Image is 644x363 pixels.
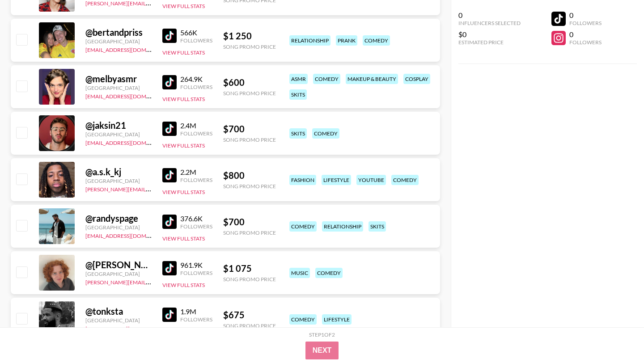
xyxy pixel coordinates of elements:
div: [GEOGRAPHIC_DATA] [85,317,152,324]
div: [GEOGRAPHIC_DATA] [85,38,152,45]
div: [GEOGRAPHIC_DATA] [85,270,152,277]
div: @ jaksin21 [85,120,152,131]
div: comedy [391,175,419,185]
div: @ [PERSON_NAME].[PERSON_NAME] [85,259,152,270]
div: lifestyle [322,175,351,185]
div: comedy [313,74,340,84]
button: View Full Stats [162,142,205,149]
div: music [289,268,310,278]
div: Followers [569,20,602,26]
div: $ 1 075 [223,263,276,274]
div: @ bertandpriss [85,27,152,38]
div: skits [289,89,307,100]
div: Followers [180,223,212,230]
div: Followers [180,84,212,90]
a: [PERSON_NAME][EMAIL_ADDRESS][DOMAIN_NAME] [85,277,218,286]
div: $ 1 250 [223,30,276,42]
div: 376.6K [180,214,212,223]
div: 0 [458,11,521,20]
div: $ 700 [223,123,276,135]
div: [GEOGRAPHIC_DATA] [85,131,152,138]
div: cosplay [403,74,430,84]
div: lifestyle [322,314,352,325]
div: 961.9K [180,261,212,270]
div: Followers [180,270,212,276]
div: $ 675 [223,309,276,321]
iframe: Drift Widget Chat Controller [599,318,633,352]
img: TikTok [162,122,177,136]
a: [EMAIL_ADDRESS][DOMAIN_NAME] [85,138,175,146]
div: @ tonksta [85,306,152,317]
div: Followers [569,39,602,46]
img: TikTok [162,29,177,43]
div: skits [369,221,386,232]
img: TikTok [162,75,177,89]
button: View Full Stats [162,3,205,9]
div: fashion [289,175,316,185]
button: View Full Stats [162,235,205,242]
div: youtube [356,175,386,185]
div: [GEOGRAPHIC_DATA] [85,224,152,231]
div: Followers [180,177,212,183]
div: @ melbyasmr [85,73,152,84]
button: Next [305,342,339,359]
div: @ randyspage [85,213,152,224]
img: TikTok [162,261,177,275]
div: Estimated Price [458,39,521,46]
div: Song Promo Price [223,136,276,143]
div: relationship [289,35,330,46]
img: TikTok [162,308,177,322]
button: View Full Stats [162,49,205,56]
div: 566K [180,28,212,37]
div: $ 600 [223,77,276,88]
div: comedy [363,35,390,46]
div: [GEOGRAPHIC_DATA] [85,84,152,91]
div: Song Promo Price [223,229,276,236]
img: TikTok [162,168,177,182]
div: comedy [289,221,317,232]
a: [EMAIL_ADDRESS][DOMAIN_NAME] [85,91,175,100]
div: [GEOGRAPHIC_DATA] [85,177,152,184]
div: asmr [289,74,308,84]
div: Song Promo Price [223,43,276,50]
div: $ 700 [223,216,276,228]
div: Song Promo Price [223,276,276,283]
div: @ a.s.k_kj [85,166,152,177]
div: $0 [458,30,521,39]
div: 0 [569,30,602,39]
a: [EMAIL_ADDRESS][DOMAIN_NAME] [85,231,175,239]
div: Followers [180,37,212,44]
button: View Full Stats [162,96,205,102]
div: Influencers Selected [458,20,521,26]
div: Step 1 of 2 [309,331,335,338]
div: 1.9M [180,307,212,316]
button: View Full Stats [162,189,205,195]
div: comedy [315,268,343,278]
a: [EMAIL_ADDRESS][DOMAIN_NAME] [85,45,175,53]
div: $ 800 [223,170,276,181]
div: Song Promo Price [223,322,276,329]
button: View Full Stats [162,282,205,288]
div: Song Promo Price [223,183,276,190]
img: TikTok [162,215,177,229]
div: Followers [180,316,212,323]
div: 0 [569,11,602,20]
div: prank [336,35,357,46]
div: 264.9K [180,75,212,84]
div: makeup & beauty [346,74,398,84]
a: [PERSON_NAME][EMAIL_ADDRESS][DOMAIN_NAME] [85,184,218,193]
div: Song Promo Price [223,90,276,97]
div: comedy [312,128,339,139]
div: 2.4M [180,121,212,130]
div: skits [289,128,307,139]
div: relationship [322,221,363,232]
div: 2.2M [180,168,212,177]
div: Followers [180,130,212,137]
div: comedy [289,314,317,325]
